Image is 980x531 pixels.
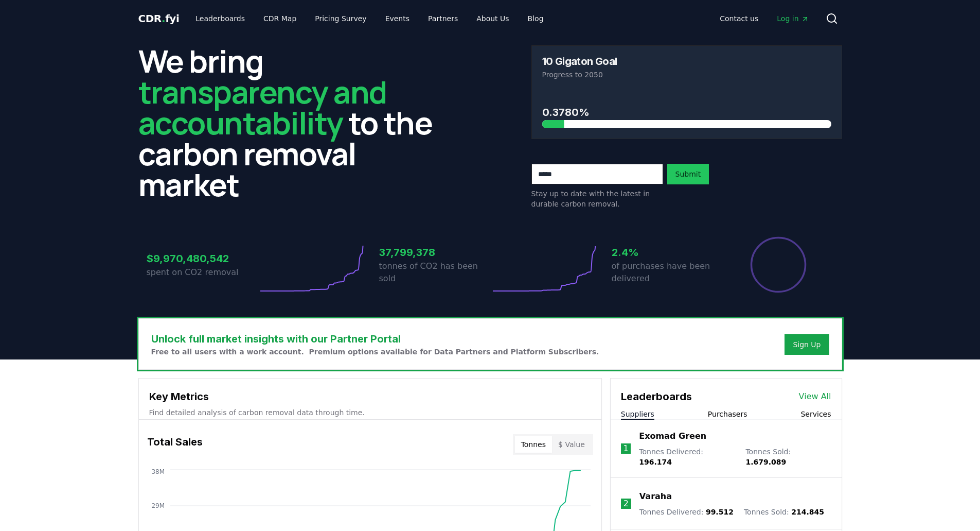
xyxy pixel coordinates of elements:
a: Log in [769,9,817,28]
a: Contact us [711,9,767,28]
a: View All [799,390,831,403]
a: Events [377,9,418,28]
h3: Unlock full market insights with our Partner Portal [151,331,599,347]
p: Tonnes Sold : [744,507,824,517]
nav: Main [187,9,551,28]
a: Partners [420,9,466,28]
tspan: 29M [151,502,165,509]
button: Submit [667,164,709,184]
h3: Key Metrics [149,389,591,404]
h3: 0.3780% [542,105,831,120]
button: $ Value [552,436,591,453]
span: . [162,12,165,25]
p: Free to all users with a work account. Premium options available for Data Partners and Platform S... [151,347,599,357]
p: Tonnes Sold : [745,447,831,467]
p: Stay up to date with the latest in durable carbon removal. [531,189,663,209]
a: Exomad Green [639,430,706,442]
h3: Leaderboards [621,389,692,404]
h3: $9,970,480,542 [147,251,258,266]
p: 2 [623,498,629,510]
span: 99.512 [706,508,734,516]
p: tonnes of CO2 has been sold [379,260,490,285]
p: Find detailed analysis of carbon removal data through time. [149,407,591,418]
button: Suppliers [621,409,654,419]
a: Pricing Survey [307,9,375,28]
h2: We bring to the carbon removal market [138,45,449,200]
h3: 2.4% [612,245,723,260]
span: 1.679.089 [745,458,786,466]
a: About Us [468,9,517,28]
span: transparency and accountability [138,71,387,144]
h3: 37,799,378 [379,245,490,260]
p: Tonnes Delivered : [639,447,735,467]
h3: 10 Gigaton Goal [542,56,617,66]
span: 214.845 [791,508,824,516]
span: Log in [777,13,809,24]
p: spent on CO2 removal [147,266,258,279]
a: Sign Up [793,339,821,350]
button: Sign Up [785,334,829,355]
button: Tonnes [515,436,552,453]
button: Purchasers [708,409,747,419]
a: Varaha [639,490,672,503]
button: Services [800,409,831,419]
p: Tonnes Delivered : [639,507,734,517]
p: 1 [623,442,628,455]
p: of purchases have been delivered [612,260,723,285]
a: CDR Map [255,9,305,28]
h3: Total Sales [147,434,203,455]
a: CDR.fyi [138,11,180,26]
span: CDR fyi [138,12,180,25]
tspan: 38M [151,468,165,475]
nav: Main [711,9,817,28]
div: Percentage of sales delivered [750,236,807,294]
p: Progress to 2050 [542,70,831,80]
span: 196.174 [639,458,672,466]
a: Blog [520,9,552,28]
a: Leaderboards [187,9,253,28]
